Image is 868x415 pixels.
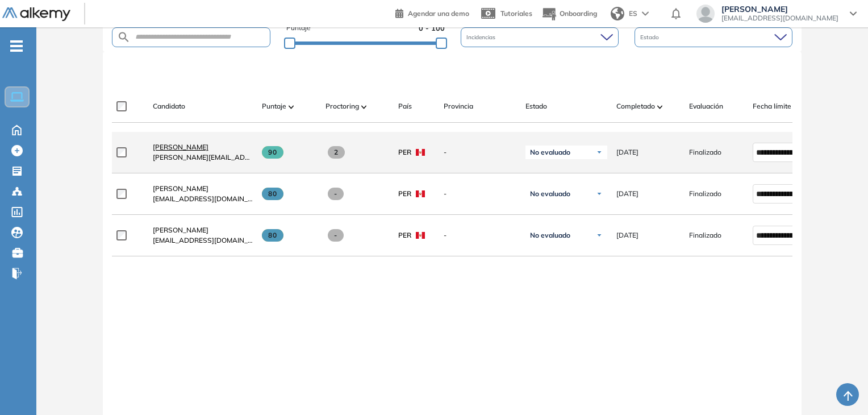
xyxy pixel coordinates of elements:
[416,232,425,239] img: PER
[398,101,412,111] span: País
[616,230,639,240] span: [DATE]
[153,235,253,246] span: [EMAIL_ADDRESS][DOMAIN_NAME]
[398,147,411,157] span: PER
[444,101,473,111] span: Provincia
[153,101,185,111] span: Candidato
[466,33,498,42] span: Incidencias
[596,190,603,197] img: Ícono de flecha
[153,226,208,234] span: [PERSON_NAME]
[153,152,253,163] span: [PERSON_NAME][EMAIL_ADDRESS][DOMAIN_NAME]
[262,101,286,111] span: Puntaje
[361,105,367,109] img: [missing "en.ARROW_ALT" translation]
[616,101,655,111] span: Completado
[689,147,721,157] span: Finalizado
[596,149,603,156] img: Ícono de flecha
[419,23,445,34] span: 0 - 100
[530,231,570,240] span: No evaluado
[328,146,345,159] span: 2
[689,230,721,240] span: Finalizado
[153,225,253,235] a: [PERSON_NAME]
[328,229,344,242] span: -
[153,143,208,151] span: [PERSON_NAME]
[689,189,721,199] span: Finalizado
[461,27,619,47] div: Incidencias
[117,30,131,44] img: SEARCH_ALT
[153,194,253,204] span: [EMAIL_ADDRESS][DOMAIN_NAME]
[530,189,570,198] span: No evaluado
[395,6,469,19] a: Agendar una demo
[289,105,294,109] img: [missing "en.ARROW_ALT" translation]
[262,146,284,159] span: 90
[325,101,359,111] span: Proctoring
[560,9,597,18] span: Onboarding
[657,105,663,109] img: [missing "en.ARROW_ALT" translation]
[629,9,637,19] span: ES
[689,101,723,111] span: Evaluación
[153,184,253,194] a: [PERSON_NAME]
[500,9,532,18] span: Tutoriales
[616,189,639,199] span: [DATE]
[416,149,425,156] img: PER
[153,142,253,152] a: [PERSON_NAME]
[408,9,469,18] span: Agendar una demo
[541,2,597,26] button: Onboarding
[10,45,23,47] i: -
[398,189,411,199] span: PER
[262,188,284,200] span: 80
[262,229,284,242] span: 80
[328,188,344,200] span: -
[286,23,311,34] span: Puntaje
[2,7,70,22] img: Logo
[444,189,516,199] span: -
[642,11,649,16] img: arrow
[721,5,838,14] span: [PERSON_NAME]
[525,101,547,111] span: Estado
[635,27,792,47] div: Estado
[416,190,425,197] img: PER
[444,230,516,240] span: -
[721,14,838,23] span: [EMAIL_ADDRESS][DOMAIN_NAME]
[530,148,570,157] span: No evaluado
[753,101,791,111] span: Fecha límite
[640,33,661,42] span: Estado
[596,232,603,239] img: Ícono de flecha
[616,147,639,157] span: [DATE]
[153,184,208,193] span: [PERSON_NAME]
[398,230,411,240] span: PER
[611,7,624,20] img: world
[444,147,516,157] span: -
